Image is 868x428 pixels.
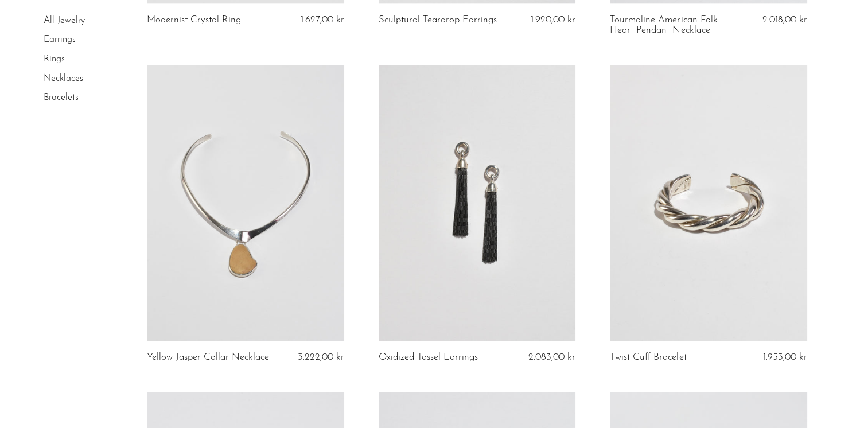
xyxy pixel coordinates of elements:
a: Oxidized Tassel Earrings [379,352,478,363]
a: Tourmaline American Folk Heart Pendant Necklace [610,15,741,36]
span: 3.222,00 kr [297,352,344,362]
span: 1.920,00 kr [531,15,575,25]
a: Twist Cuff Bracelet [610,352,686,363]
span: 2.018,00 kr [762,15,807,25]
a: Rings [44,55,65,64]
a: Yellow Jasper Collar Necklace [147,352,269,363]
a: All Jewelry [44,16,85,25]
a: Modernist Crystal Ring [147,15,241,25]
a: Bracelets [44,93,79,102]
a: Sculptural Teardrop Earrings [379,15,497,25]
span: 2.083,00 kr [528,352,575,362]
span: 1.627,00 kr [300,15,344,25]
span: 1.953,00 kr [763,352,807,362]
a: Earrings [44,36,76,45]
a: Necklaces [44,74,83,83]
